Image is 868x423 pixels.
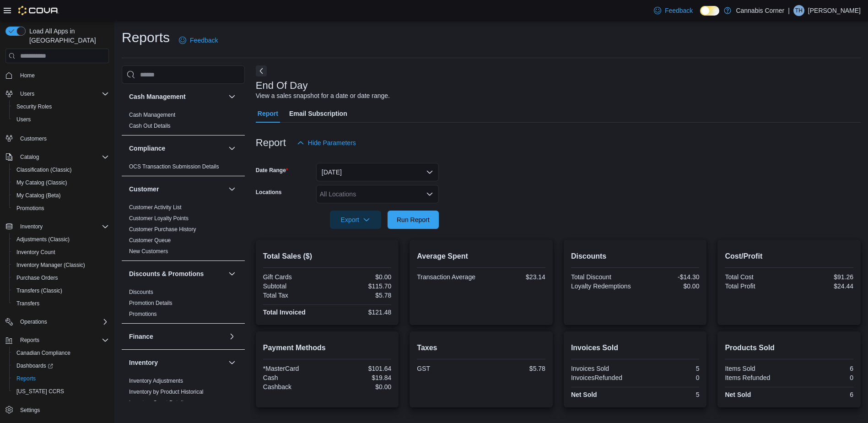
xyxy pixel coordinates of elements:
span: Users [13,114,109,125]
div: $5.78 [329,292,391,299]
strong: Total Invoiced [263,309,306,316]
button: Cash Management [226,91,237,102]
span: Purchase Orders [13,272,109,283]
p: | [788,5,790,16]
button: Export [330,211,381,229]
div: $115.70 [329,282,391,290]
button: Promotions [9,202,113,215]
div: Cash [263,374,325,381]
span: Inventory [16,221,109,232]
button: Customer [129,184,225,194]
button: Open list of options [426,190,433,198]
button: Users [2,87,113,100]
button: Finance [129,332,225,341]
span: Reports [13,373,109,384]
a: Purchase Orders [13,272,62,283]
div: $5.78 [483,365,545,372]
div: Total Profit [725,282,787,290]
div: Total Discount [571,273,633,281]
span: Reports [16,375,36,382]
a: My Catalog (Classic) [13,177,71,188]
button: Transfers [9,297,113,310]
span: Users [16,116,31,123]
h3: Finance [129,332,153,341]
span: New Customers [129,248,168,255]
a: My Catalog (Beta) [13,190,65,201]
span: Inventory Manager (Classic) [13,260,109,271]
a: Promotion Details [129,300,173,306]
button: Inventory Count [9,246,113,259]
button: Users [16,88,38,99]
button: Cash Management [129,92,225,101]
button: Transfers (Classic) [9,284,113,297]
h3: Report [256,137,286,148]
h3: Compliance [129,144,165,153]
div: $0.00 [329,273,391,281]
button: Classification (Classic) [9,163,113,176]
span: Promotion Details [129,299,173,307]
strong: Net Sold [725,391,751,398]
span: Settings [20,407,40,414]
a: OCS Transaction Submission Details [129,163,219,170]
div: $91.26 [791,273,853,281]
p: [PERSON_NAME] [808,5,861,16]
div: Items Sold [725,365,787,372]
div: Cashback [263,383,325,390]
a: Classification (Classic) [13,164,75,175]
span: Dark Mode [700,16,701,16]
button: Customers [2,131,113,145]
h2: Discounts [571,251,700,262]
h3: Inventory [129,358,158,367]
span: Cash Out Details [129,122,171,130]
h2: Products Sold [725,342,853,353]
span: Customer Purchase History [129,226,196,233]
span: Transfers [13,298,109,309]
a: Settings [16,405,43,416]
span: Transfers (Classic) [16,287,62,294]
span: Report [258,104,278,123]
button: Reports [9,372,113,385]
div: 0 [637,374,699,381]
button: Catalog [2,151,113,163]
div: $121.48 [329,309,391,316]
h2: Cost/Profit [725,251,853,262]
span: Promotions [16,205,44,212]
span: TH [795,5,803,16]
h3: Discounts & Promotions [129,269,204,278]
h2: Average Spent [417,251,545,262]
a: Promotions [129,311,157,317]
h2: Taxes [417,342,545,353]
span: Promotions [129,310,157,318]
a: Users [13,114,34,125]
img: Cova [18,6,59,15]
div: Tania Hines [793,5,804,16]
h3: End Of Day [256,80,308,91]
a: Inventory by Product Historical [129,389,204,395]
span: Inventory Adjustments [129,377,183,385]
span: My Catalog (Classic) [16,179,67,186]
h3: Cash Management [129,92,186,101]
div: Transaction Average [417,273,479,281]
div: Total Tax [263,292,325,299]
a: Customer Activity List [129,204,182,211]
div: Total Cost [725,273,787,281]
a: Transfers (Classic) [13,285,66,296]
a: Dashboards [9,359,113,372]
button: Inventory [16,221,46,232]
span: Classification (Classic) [16,166,72,174]
span: Inventory Count Details [129,399,186,407]
button: Purchase Orders [9,271,113,284]
span: Adjustments (Classic) [16,236,70,243]
div: Discounts & Promotions [122,287,245,323]
div: 5 [637,365,699,372]
a: Inventory Count Details [129,400,186,406]
h2: Total Sales ($) [263,251,392,262]
span: Canadian Compliance [16,349,70,357]
span: Reports [20,336,39,344]
span: Catalog [16,152,109,163]
div: Cash Management [122,109,245,135]
a: Inventory Adjustments [129,378,183,384]
button: Discounts & Promotions [226,268,237,279]
a: Promotions [13,203,48,214]
span: Dashboards [13,360,109,371]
